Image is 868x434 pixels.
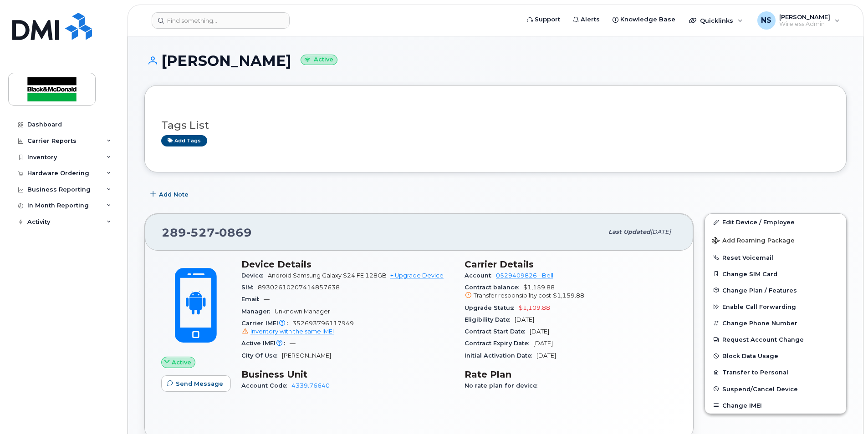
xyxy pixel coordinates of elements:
span: Account [465,272,496,279]
h3: Business Unit [241,369,454,380]
span: $1,159.88 [553,292,584,299]
button: Suspend/Cancel Device [705,381,846,397]
span: Send Message [176,379,223,388]
button: Block Data Usage [705,348,846,364]
span: Device [241,272,268,279]
h3: Device Details [241,259,454,270]
h3: Carrier Details [465,259,677,270]
span: Enable Call Forwarding [722,303,796,310]
span: Contract Start Date [465,328,530,335]
button: Enable Call Forwarding [705,298,846,315]
span: $1,159.88 [465,284,677,300]
span: Carrier IMEI [241,320,292,327]
span: [DATE] [536,352,556,359]
h1: [PERSON_NAME] [144,53,847,69]
span: Add Note [159,190,189,199]
span: Email [241,296,264,303]
button: Reset Voicemail [705,249,846,266]
span: [DATE] [533,340,553,347]
span: Eligibility Date [465,316,515,323]
span: Active [172,358,191,367]
span: No rate plan for device [465,382,542,389]
span: Active IMEI [241,340,290,347]
span: 352693796117949 [241,320,454,336]
span: Inventory with the same IMEI [250,328,334,335]
button: Change Phone Number [705,315,846,331]
span: Android Samsung Galaxy S24 FE 128GB [268,272,387,279]
span: Contract Expiry Date [465,340,533,347]
button: Transfer to Personal [705,364,846,380]
small: Active [301,55,337,65]
span: Last updated [608,228,650,235]
span: — [264,296,270,303]
a: Edit Device / Employee [705,214,846,230]
span: Transfer responsibility cost [474,292,551,299]
span: Account Code [241,382,291,389]
button: Send Message [161,375,231,392]
span: [DATE] [650,228,671,235]
a: 0529409826 - Bell [496,272,553,279]
button: Change SIM Card [705,266,846,282]
a: Inventory with the same IMEI [241,328,334,335]
span: [DATE] [515,316,534,323]
span: Upgrade Status [465,304,519,311]
span: Suspend/Cancel Device [722,385,798,392]
span: Contract balance [465,284,523,291]
button: Change Plan / Features [705,282,846,298]
button: Add Roaming Package [705,231,846,249]
span: [PERSON_NAME] [282,352,331,359]
a: + Upgrade Device [390,272,444,279]
span: [DATE] [530,328,549,335]
span: $1,109.88 [519,304,550,311]
a: 4339.76640 [291,382,330,389]
span: 89302610207414857638 [258,284,340,291]
span: Unknown Manager [275,308,330,315]
button: Change IMEI [705,397,846,414]
span: 0869 [215,226,252,239]
h3: Tags List [161,120,830,131]
span: SIM [241,284,258,291]
button: Request Account Change [705,331,846,348]
h3: Rate Plan [465,369,677,380]
span: Manager [241,308,275,315]
a: Add tags [161,135,207,146]
span: — [290,340,296,347]
span: City Of Use [241,352,282,359]
button: Add Note [144,186,196,202]
span: 289 [162,226,252,239]
span: Initial Activation Date [465,352,536,359]
span: Change Plan / Features [722,287,797,293]
span: 527 [186,226,215,239]
span: Add Roaming Package [712,237,795,246]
